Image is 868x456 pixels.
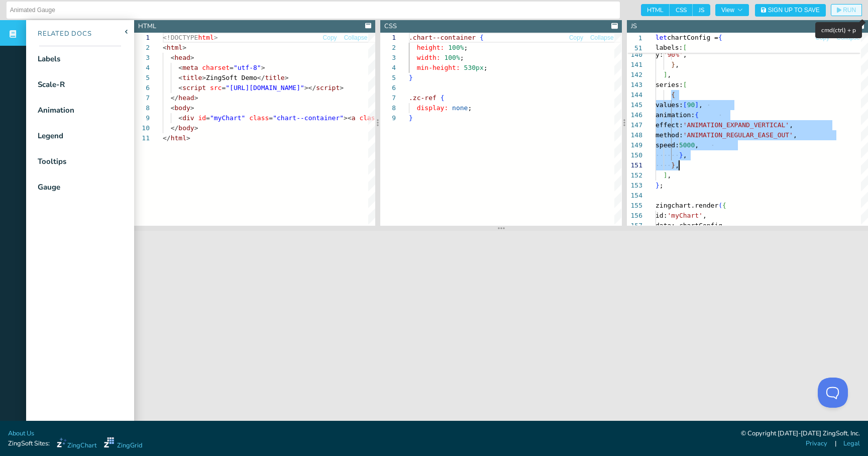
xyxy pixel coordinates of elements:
[641,4,710,16] div: checkbox-group
[656,212,667,219] span: id:
[683,131,793,139] span: 'ANIMATION_REGULAR_EASE_OUT'
[380,103,396,113] div: 8
[449,44,464,51] span: 100%
[163,34,198,41] span: <!DOCTYPE
[138,22,156,31] div: HTML
[198,114,206,122] span: id
[627,110,642,120] div: 146
[182,84,206,92] span: script
[178,64,182,71] span: <
[417,64,460,71] span: min-height:
[569,33,584,43] button: Copy
[836,35,860,41] span: Collapse
[627,221,642,231] div: 157
[656,121,683,129] span: effect:
[182,74,202,81] span: title
[38,156,66,167] div: Tooltips
[257,74,265,81] span: </
[627,50,642,60] div: 140
[38,130,63,142] div: Legend
[667,34,718,41] span: chartConfig =
[190,104,194,112] span: >
[104,437,142,450] a: ZingGrid
[656,34,667,41] span: let
[171,104,175,112] span: <
[182,64,198,71] span: meta
[627,150,642,160] div: 150
[304,84,316,92] span: ></
[344,114,352,122] span: ><
[667,71,671,78] span: ,
[359,114,379,122] span: class
[806,439,827,448] a: Privacy
[178,114,182,122] span: <
[134,53,150,63] div: 3
[818,378,848,408] iframe: Toggle Customer Support
[641,4,670,16] span: HTML
[815,35,829,41] span: Copy
[667,171,671,179] span: ,
[202,74,206,81] span: >
[38,79,65,90] div: Scale-R
[627,211,642,221] div: 156
[671,91,675,99] span: {
[627,43,642,53] span: 51
[656,81,683,88] span: series:
[683,44,687,51] span: [
[721,7,743,13] span: View
[134,93,150,103] div: 7
[8,429,34,438] a: About Us
[631,22,637,31] div: JS
[174,54,190,61] span: head
[484,64,488,71] span: ;
[340,84,344,92] span: >
[695,111,699,119] span: {
[656,51,664,58] span: y:
[171,54,175,61] span: <
[627,191,642,201] div: 154
[663,71,667,78] span: ]
[285,74,289,81] span: >
[679,151,683,159] span: }
[656,101,683,109] span: values:
[57,437,96,450] a: ZingChart
[409,94,437,102] span: .zc-ref
[656,181,660,189] span: }
[134,133,150,143] div: 11
[163,134,171,142] span: </
[835,439,836,448] span: |
[380,93,396,103] div: 7
[10,2,616,18] input: Untitled Demo
[663,171,667,179] span: ]
[569,35,583,41] span: Copy
[190,54,194,61] span: >
[460,54,464,61] span: ;
[380,63,396,73] div: 4
[38,105,74,116] div: Animation
[171,124,179,132] span: </
[178,94,194,102] span: head
[843,7,856,13] span: RUN
[627,160,642,170] div: 151
[663,51,683,58] span: '90%'
[210,114,245,122] span: "myChart"
[627,60,642,70] div: 141
[659,181,663,189] span: ;
[480,34,484,41] span: {
[815,33,830,43] button: Copy
[821,26,856,34] span: cmd(ctrl) + p
[269,114,273,122] span: =
[134,43,150,53] div: 2
[206,74,257,81] span: ZingSoft Demo
[380,43,396,53] div: 2
[627,100,642,110] div: 145
[683,51,687,58] span: ,
[380,83,396,93] div: 6
[464,44,468,51] span: ;
[683,151,687,159] span: ,
[8,439,50,448] span: ZingSoft Sites:
[178,84,182,92] span: <
[656,131,683,139] span: method:
[687,101,695,109] span: 90
[699,101,703,109] span: ,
